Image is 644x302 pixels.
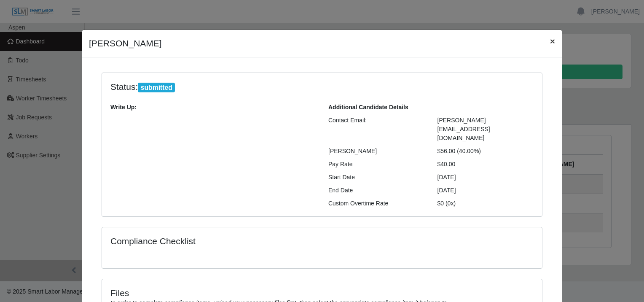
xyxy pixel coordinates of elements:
[550,36,555,46] span: ×
[322,186,431,195] div: End Date
[437,117,490,141] span: [PERSON_NAME][EMAIL_ADDRESS][DOMAIN_NAME]
[138,83,175,93] span: submitted
[322,116,431,143] div: Contact Email:
[110,104,137,111] b: Write Up:
[431,160,540,169] div: $40.00
[322,147,431,156] div: [PERSON_NAME]
[437,187,456,194] span: [DATE]
[328,104,408,111] b: Additional Candidate Details
[322,173,431,182] div: Start Date
[431,147,540,156] div: $56.00 (40.00%)
[110,81,425,93] h4: Status:
[110,236,388,246] h4: Compliance Checklist
[89,37,162,50] h4: [PERSON_NAME]
[431,173,540,182] div: [DATE]
[322,160,431,169] div: Pay Rate
[543,30,562,52] button: Close
[437,200,456,207] span: $0 (0x)
[322,199,431,208] div: Custom Overtime Rate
